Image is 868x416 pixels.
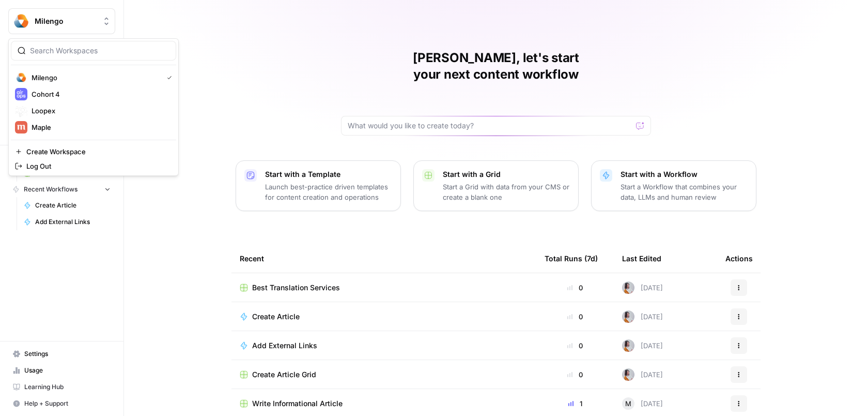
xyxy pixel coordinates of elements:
[545,244,598,273] div: Total Runs (7d)
[35,16,97,26] span: Milengo
[622,281,634,294] img: wqouze03vak4o7r0iykpfqww9cw8
[443,182,570,202] p: Start a Grid with data from your CMS or create a blank one
[252,369,316,380] span: Create Article Grid
[24,366,111,375] span: Usage
[625,398,631,409] span: M
[622,397,663,410] div: [DATE]
[240,244,528,273] div: Recent
[15,105,27,117] img: Loopex Logo
[265,169,392,180] p: Start with a Template
[26,146,168,157] span: Create Workspace
[8,346,115,362] a: Settings
[622,368,634,381] img: wqouze03vak4o7r0iykpfqww9cw8
[725,244,753,273] div: Actions
[621,182,748,202] p: Start a Workflow that combines your data, LLMs and human review
[32,89,168,99] span: Cohort 4
[413,160,579,211] button: Start with a GridStart a Grid with data from your CMS or create a blank one
[32,122,168,132] span: Maple
[236,160,401,211] button: Start with a TemplateLaunch best-practice driven templates for content creation and operations
[240,340,528,351] a: Add External Links
[622,339,634,352] img: wqouze03vak4o7r0iykpfqww9cw8
[240,311,528,322] a: Create Article
[622,368,663,381] div: [DATE]
[622,339,663,352] div: [DATE]
[240,283,528,293] a: Best Translation Services
[19,197,115,214] a: Create Article
[545,398,606,409] div: 1
[348,121,632,131] input: What would you like to create today?
[24,399,111,408] span: Help + Support
[26,161,168,171] span: Log Out
[240,398,528,409] a: Write Informational Article
[35,201,111,210] span: Create Article
[622,310,634,323] img: wqouze03vak4o7r0iykpfqww9cw8
[240,369,528,380] a: Create Article Grid
[24,185,78,194] span: Recent Workflows
[32,72,159,83] span: Milengo
[591,160,756,211] button: Start with a WorkflowStart a Workflow that combines your data, LLMs and human review
[35,217,111,227] span: Add External Links
[15,121,27,133] img: Maple Logo
[545,369,606,380] div: 0
[24,382,111,392] span: Learning Hub
[8,362,115,379] a: Usage
[32,106,168,116] span: Loopex
[252,283,340,293] span: Best Translation Services
[252,311,300,322] span: Create Article
[19,214,115,230] a: Add External Links
[622,310,663,323] div: [DATE]
[8,182,115,197] button: Recent Workflows
[24,349,111,359] span: Settings
[8,8,115,34] button: Workspace: Milengo
[252,398,343,409] span: Write Informational Article
[8,38,179,176] div: Workspace: Milengo
[15,88,27,100] img: Cohort 4 Logo
[11,159,176,173] a: Log Out
[545,340,606,351] div: 0
[8,395,115,412] button: Help + Support
[545,311,606,322] div: 0
[622,244,661,273] div: Last Edited
[545,283,606,293] div: 0
[252,340,317,351] span: Add External Links
[341,50,651,83] h1: [PERSON_NAME], let's start your next content workflow
[30,46,169,56] input: Search Workspaces
[11,144,176,159] a: Create Workspace
[622,281,663,294] div: [DATE]
[621,169,748,180] p: Start with a Workflow
[12,12,30,31] img: Milengo Logo
[265,182,392,202] p: Launch best-practice driven templates for content creation and operations
[443,169,570,180] p: Start with a Grid
[15,71,27,84] img: Milengo Logo
[8,379,115,395] a: Learning Hub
